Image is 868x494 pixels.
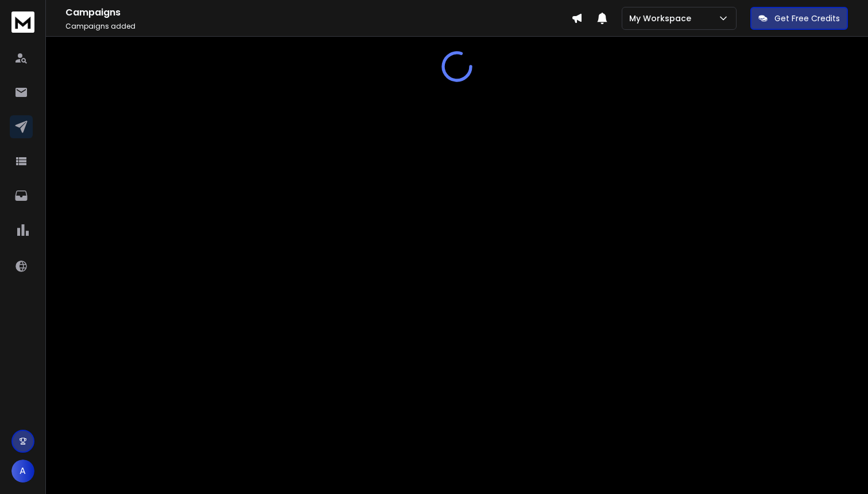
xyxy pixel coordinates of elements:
[629,13,696,24] p: My Workspace
[11,11,34,33] img: logo
[65,22,571,31] p: Campaigns added
[11,460,34,483] button: A
[65,6,571,20] h1: Campaigns
[774,13,840,24] p: Get Free Credits
[750,7,848,30] button: Get Free Credits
